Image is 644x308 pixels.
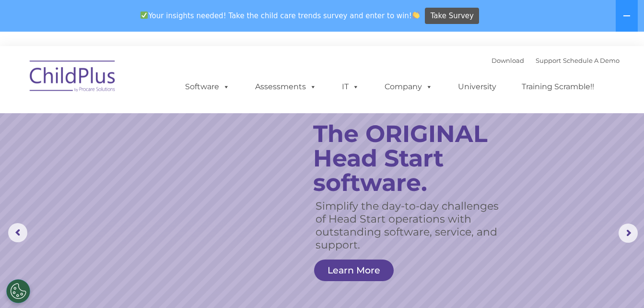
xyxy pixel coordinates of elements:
span: Your insights needed! Take the child care trends survey and enter to win! [137,6,424,25]
a: Company [375,77,442,96]
img: ✅ [141,12,148,19]
rs-layer: The ORIGINAL Head Start software. [313,121,514,195]
span: Last name [133,63,163,71]
a: Training Scramble!! [512,77,604,96]
rs-layer: Simplify the day-to-day challenges of Head Start operations with outstanding software, service, a... [316,200,504,251]
a: Take Survey [425,8,479,24]
a: Software [176,77,239,96]
img: 👏 [412,12,420,19]
span: Phone number [133,103,174,110]
span: Take Survey [431,8,474,24]
a: Learn More [314,260,394,281]
img: ChildPlus by Procare Solutions [25,54,121,102]
a: University [448,77,506,96]
font: | [492,57,620,64]
button: Cookies Settings [6,279,30,303]
a: Support [536,57,561,64]
a: Schedule A Demo [563,57,620,64]
a: Assessments [246,77,326,96]
a: IT [332,77,369,96]
a: Download [492,57,524,64]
